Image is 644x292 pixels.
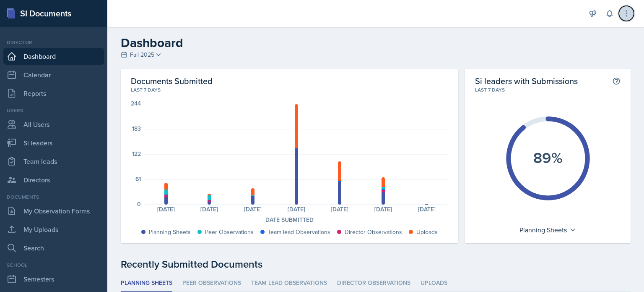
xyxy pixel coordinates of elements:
div: [DATE] [275,206,318,212]
a: Semesters [3,271,104,287]
div: 0 [137,201,141,207]
div: [DATE] [318,206,362,212]
span: Fall 2025 [130,50,154,59]
div: Documents [3,193,104,201]
div: Last 7 days [131,86,448,94]
div: [DATE] [144,206,188,212]
li: Team lead Observations [251,275,327,292]
div: 122 [132,151,141,157]
div: 183 [132,126,141,132]
div: [DATE] [361,206,405,212]
a: All Users [3,116,104,133]
a: Si leaders [3,134,104,151]
li: Planning Sheets [121,275,172,292]
a: Directors [3,171,104,188]
a: Search [3,239,104,256]
div: School [3,261,104,269]
li: Peer Observations [182,275,241,292]
a: My Uploads [3,221,104,238]
h2: Documents Submitted [131,76,448,86]
div: [DATE] [405,206,449,212]
div: Director Observations [345,228,402,237]
a: Reports [3,85,104,102]
div: 61 [135,176,141,182]
text: 89% [533,147,563,168]
div: Date Submitted [131,216,448,224]
h2: Dashboard [121,35,631,50]
div: Uploads [416,228,438,237]
div: [DATE] [188,206,231,212]
a: My Observation Forms [3,203,104,219]
div: Users [3,107,104,114]
div: Recently Submitted Documents [121,257,631,272]
h2: Si leaders with Submissions [475,76,578,86]
a: Calendar [3,66,104,83]
div: Planning Sheets [149,228,191,237]
div: [DATE] [231,206,275,212]
div: Peer Observations [205,228,254,237]
a: Dashboard [3,48,104,65]
li: Director Observations [337,275,410,292]
div: Last 7 days [475,86,621,94]
div: 244 [131,100,141,106]
div: Team lead Observations [268,228,330,237]
a: Team leads [3,153,104,170]
div: Director [3,39,104,46]
li: Uploads [421,275,447,292]
div: Planning Sheets [515,223,580,237]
